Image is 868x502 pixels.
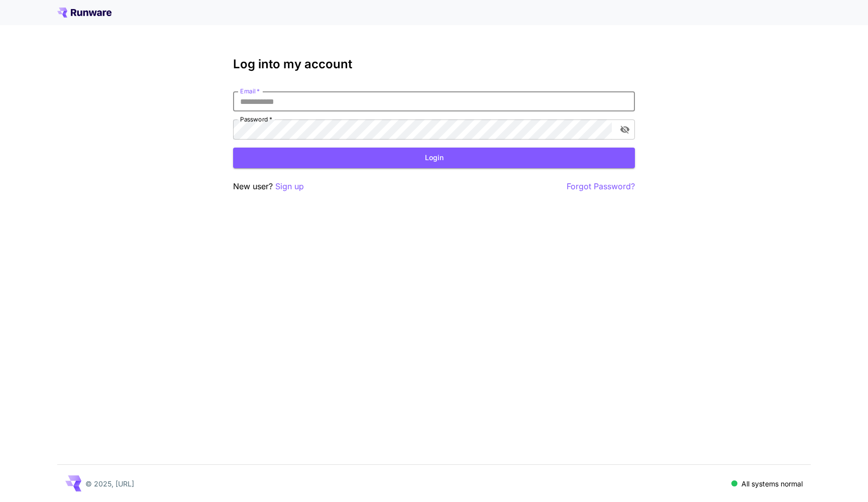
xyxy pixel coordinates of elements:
[85,478,134,489] p: © 2025, [URL]
[240,87,260,95] label: Email
[616,120,634,139] button: toggle password visibility
[240,115,272,123] label: Password
[275,180,304,193] button: Sign up
[233,180,304,193] p: New user?
[233,57,635,71] h3: Log into my account
[233,148,635,168] button: Login
[741,478,803,489] p: All systems normal
[567,180,635,193] button: Forgot Password?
